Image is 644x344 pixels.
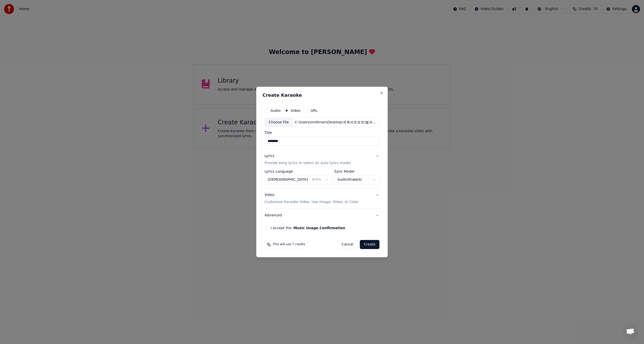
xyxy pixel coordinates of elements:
div: Video [264,193,358,205]
label: Title [264,131,379,135]
label: Sync Model [334,170,380,173]
label: URL [310,109,317,112]
div: LyricsProvide song lyrics or select an auto lyrics model [264,170,379,188]
div: Lyrics [264,154,274,159]
h2: Create Karaoke [262,93,381,97]
div: Choose File [265,118,293,127]
button: Advanced [264,209,379,222]
label: Lyrics Language [264,170,332,173]
button: I accept the [293,226,345,230]
label: Video [291,109,300,112]
button: LyricsProvide song lyrics or select an auto lyrics model [264,150,379,170]
button: Create [360,240,380,249]
button: VideoCustomize Karaoke Video: Use Image, Video, or Color [264,189,379,209]
p: Provide song lyrics or select an auto lyrics model [264,161,351,166]
p: Customize Karaoke Video: Use Image, Video, or Color [264,200,358,205]
div: C:\Users\midiman\Desktop\유튜브트로트\별과같이\내마음 별과같이.mp4 [293,120,378,125]
button: Cancel [337,240,358,249]
label: I accept the [270,226,345,230]
label: Audio [270,109,280,112]
span: This will use 7 credits [273,242,305,247]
